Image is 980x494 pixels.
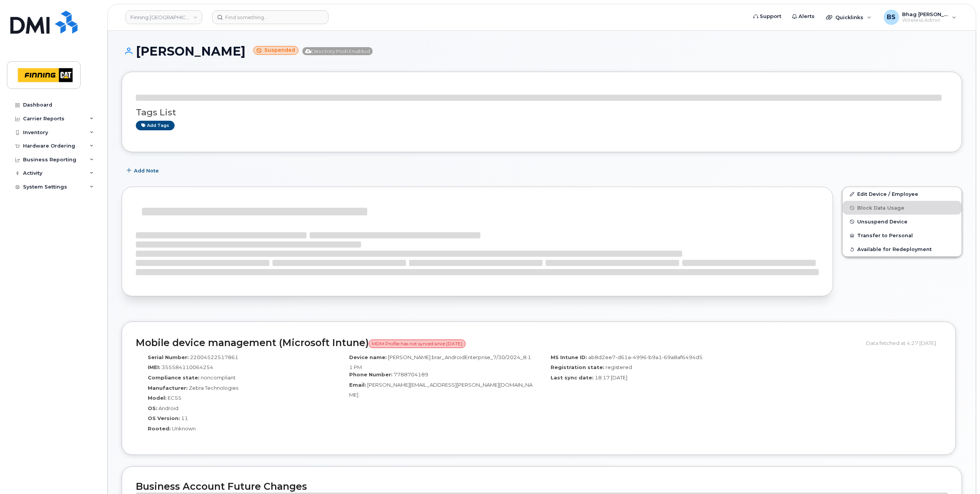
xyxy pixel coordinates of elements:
button: Unsuspend Device [843,215,962,228]
button: Block Data Usage [843,201,962,215]
span: [PERSON_NAME].brar_AndroidEnterprise_7/30/2024_8:11 PM [349,354,531,371]
span: 18:17 [DATE] [595,374,627,381]
span: Android [158,405,178,411]
label: IMEI: [148,364,160,371]
span: Unsuspend Device [857,219,907,225]
label: MS Intune ID: [551,354,587,361]
span: ab8d2ee7-d61a-4996-b9a1-69a8af6494d5 [588,354,703,360]
label: Rooted: [148,425,171,432]
label: OS: [148,405,157,412]
span: Zebra Technologies [189,385,238,391]
small: Suspended [253,46,299,55]
label: Registration state: [551,364,604,371]
span: 355584110064254 [162,364,213,370]
span: 7788704189 [394,371,428,377]
span: noncompliant [201,374,236,381]
h2: Business Account Future Changes [136,481,948,492]
div: Data fetched at 4:27 [DATE] [866,336,942,350]
span: Unknown [172,425,196,432]
label: Compliance state: [148,374,200,381]
label: Device name: [349,354,387,361]
label: OS Version: [148,415,180,422]
h1: [PERSON_NAME] [122,44,962,58]
label: Serial Number: [148,354,189,361]
span: Add Note [134,167,159,174]
button: Transfer to Personal [843,228,962,242]
h3: Tags List [136,108,948,117]
span: Available for Redeployment [857,246,932,252]
a: Edit Device / Employee [843,187,962,201]
label: Email: [349,381,366,389]
span: registered [605,364,632,370]
label: Manufacturer: [148,384,188,392]
span: EC55 [168,395,181,401]
label: Model: [148,394,167,402]
span: 11 [181,415,188,421]
span: 22004522517861 [190,354,238,360]
label: Phone Number: [349,371,393,378]
button: Add Note [122,164,165,177]
h2: Mobile device management (Microsoft Intune) [136,338,860,348]
label: Last sync date: [551,374,594,381]
span: [PERSON_NAME][EMAIL_ADDRESS][PERSON_NAME][DOMAIN_NAME] [349,382,533,398]
span: MDM Profile has not synced since [DATE] [369,340,465,348]
span: Directory Push Enabled [302,47,373,55]
button: Available for Redeployment [843,242,962,256]
a: Add tags [136,121,175,130]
